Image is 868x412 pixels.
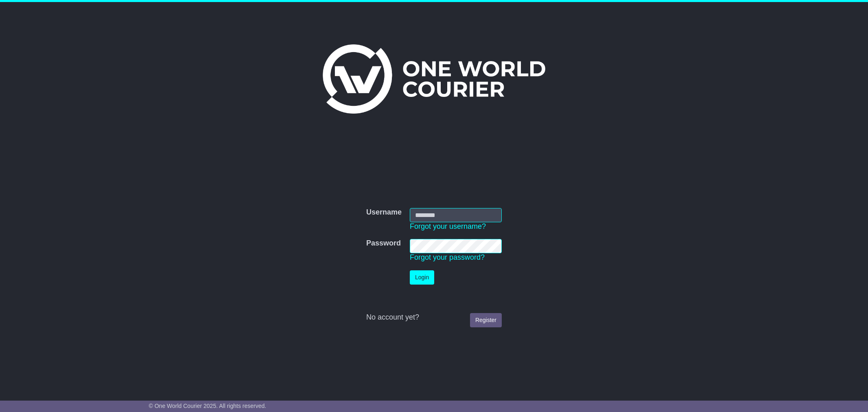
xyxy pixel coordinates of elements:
[470,313,502,327] a: Register
[323,44,545,114] img: One World
[366,208,402,217] label: Username
[410,270,434,285] button: Login
[366,239,401,248] label: Password
[366,313,502,322] div: No account yet?
[410,253,485,261] a: Forgot your password?
[410,222,486,230] a: Forgot your username?
[149,403,267,409] span: © One World Courier 2025. All rights reserved.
